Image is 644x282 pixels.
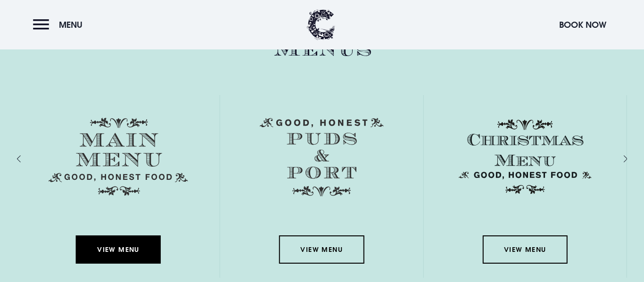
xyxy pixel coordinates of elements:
button: Menu [33,15,87,35]
div: Next slide [611,152,620,166]
img: Menu puds and port [260,118,384,197]
div: Previous slide [24,152,33,166]
span: Menu [59,19,83,30]
img: Christmas Menu SVG [455,118,595,196]
a: View Menu [482,235,567,264]
button: Book Now [554,15,611,35]
img: Clandeboye Lodge [307,9,335,40]
a: View Menu [279,235,364,264]
a: View Menu [76,235,161,264]
img: Menu main menu [49,118,188,196]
